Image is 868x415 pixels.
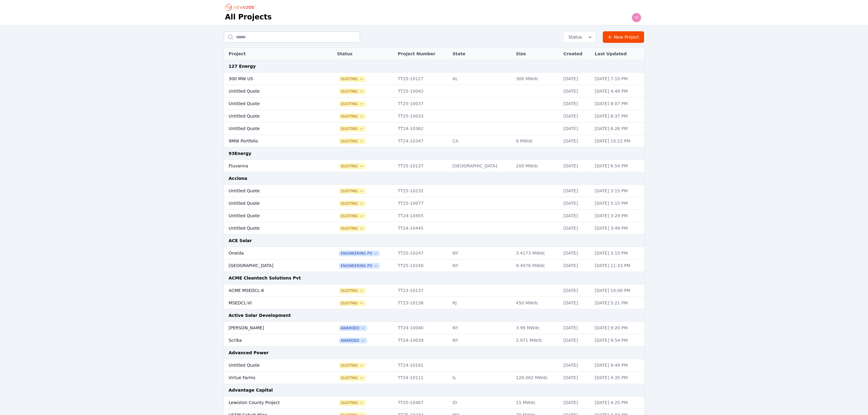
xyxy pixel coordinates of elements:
tr: Untitled QuoteQuotingTT25-10033[DATE][DATE] 8:37 PM [224,110,644,122]
td: [DATE] 3:29 PM [592,210,644,222]
tr: FluvannaQuotingTT25-10137[GEOGRAPHIC_DATA]200 MWdc[DATE][DATE] 6:54 PM [224,160,644,172]
td: 3.99 MWdc [513,322,560,334]
tr: Virtue FarmsQuotingTT24-10111IL126.062 MWdc[DATE][DATE] 4:35 PM [224,372,644,384]
td: TT24-10362 [395,122,450,135]
td: Scriba [224,334,319,347]
td: Oneida [224,247,319,259]
td: ACME MSEDCL-6 [224,284,319,297]
button: Quoting [339,214,365,218]
td: Untitled Quote [224,185,319,197]
span: Quoting [339,376,365,380]
td: [DATE] [561,247,592,259]
tr: Untitled QuoteQuotingTT24-10455[DATE][DATE] 3:29 PM [224,210,644,222]
td: [DATE] 6:26 PM [592,122,644,135]
button: Quoting [339,126,365,131]
td: [DATE] [561,259,592,272]
h1: All Projects [225,12,272,22]
td: Untitled Quote [224,222,319,235]
td: [DATE] [561,334,592,347]
td: NY [449,247,513,259]
td: [DATE] 5:15 PM [592,197,644,210]
td: MSEDCL-VI [224,297,319,309]
td: Fluvanna [224,160,319,172]
button: Awarded [339,338,366,343]
td: Lewiston County Project [224,396,319,409]
tr: MSEDCL-VIQuotingTT23-10136RJ450 MWdc[DATE][DATE] 5:21 PM [224,297,644,309]
td: [DATE] [561,122,592,135]
td: [DATE] [561,135,592,147]
td: [DATE] [561,284,592,297]
td: [DATE] [561,222,592,235]
button: Quoting [339,101,365,106]
span: Engineering PO [339,251,379,256]
td: Untitled Quote [224,197,319,210]
td: TT24-10191 [395,359,450,372]
td: 450 MWdc [513,297,560,309]
td: Untitled Quote [224,110,319,122]
td: NY [449,259,513,272]
span: Quoting [339,89,365,94]
td: [GEOGRAPHIC_DATA] [449,160,513,172]
tr: Untitled QuoteQuotingTT24-10191[DATE][DATE] 9:49 PM [224,359,644,372]
td: [DATE] 9:49 PM [592,359,644,372]
td: [DATE] [561,210,592,222]
td: Untitled Quote [224,359,319,372]
th: State [449,48,513,60]
td: ID [449,396,513,409]
button: Quoting [339,288,365,293]
td: TT25-10042 [395,85,450,98]
td: TT25-10232 [395,185,450,197]
td: [DATE] 4:48 PM [592,85,644,98]
img: Ted Elliott [632,13,641,22]
td: 3.4173 MWdc [513,247,560,259]
td: [DATE] 10:00 PM [592,284,644,297]
td: [DATE] [561,197,592,210]
tr: Untitled QuoteQuotingTT25-10037[DATE][DATE] 8:07 PM [224,98,644,110]
tr: Untitled QuoteQuotingTT25-10042[DATE][DATE] 4:48 PM [224,85,644,98]
td: IL [449,372,513,384]
td: TT25-10037 [395,98,450,110]
td: 126.062 MWdc [513,372,560,384]
td: TT25-10247 [395,247,450,259]
th: Created [561,48,592,60]
td: [DATE] [561,110,592,122]
td: Untitled Quote [224,98,319,110]
td: Advanced Power [224,347,644,359]
td: 127 Energy [224,60,644,73]
td: [DATE] [561,322,592,334]
tr: 300 MW USQuotingTT25-10127AL300 MWdc[DATE][DATE] 7:10 PM [224,73,644,85]
button: Quoting [339,164,365,169]
td: [DATE] 6:54 PM [592,160,644,172]
td: 93Energy [224,147,644,160]
td: 200 MWdc [513,160,560,172]
button: Quoting [339,139,365,144]
td: [DATE] 3:15 PM [592,247,644,259]
td: [DATE] [561,297,592,309]
td: Untitled Quote [224,122,319,135]
td: AL [449,73,513,85]
th: Last Updated [592,48,644,60]
td: [DATE] 10:22 PM [592,135,644,147]
td: Acciona [224,172,644,185]
a: New Project [603,31,644,43]
td: 15 MWdc [513,396,560,409]
button: Status [564,32,595,43]
td: TT24-10111 [395,372,450,384]
td: TT25-10407 [395,396,450,409]
th: Size [513,48,560,60]
tr: Lewiston County ProjectQuotingTT25-10407ID15 MWdc[DATE][DATE] 4:25 PM [224,396,644,409]
td: TT25-10240 [395,259,450,272]
button: Quoting [339,400,365,405]
td: NY [449,334,513,347]
button: Quoting [339,77,365,81]
td: [DATE] 3:49 PM [592,222,644,235]
td: 300 MW US [224,73,319,85]
button: Quoting [339,226,365,231]
button: Quoting [339,189,365,194]
tr: [GEOGRAPHIC_DATA]Engineering POTT25-10240NY9.4476 MWdc[DATE][DATE] 11:33 PM [224,259,644,272]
